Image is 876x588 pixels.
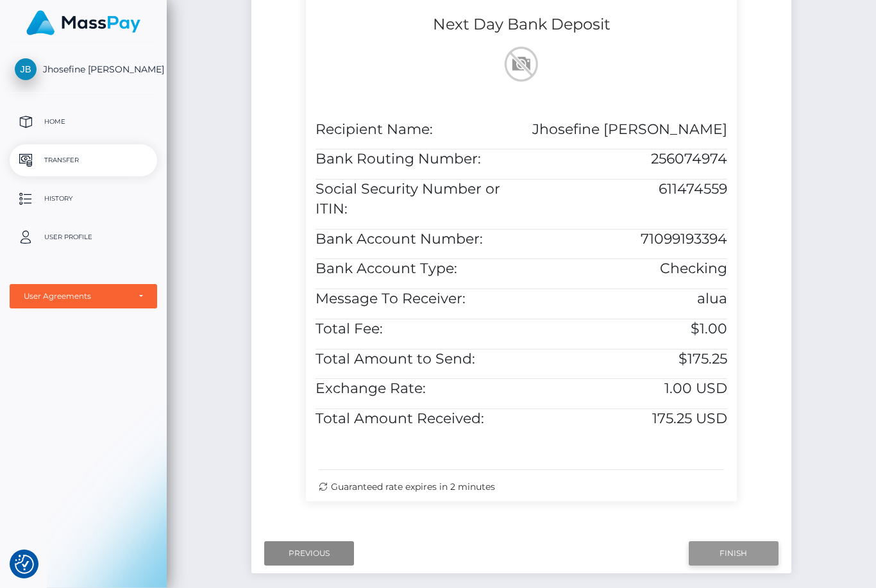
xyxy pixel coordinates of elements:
img: Revisit consent button [15,555,34,574]
h5: Exchange Rate: [316,379,512,399]
h5: alua [531,289,727,309]
p: History [15,189,152,208]
h5: Bank Account Type: [316,259,512,279]
p: User Profile [15,228,152,247]
h5: 611474559 [531,180,727,199]
input: Finish [689,541,779,566]
h5: 256074974 [531,149,727,169]
h5: 175.25 USD [531,409,727,429]
button: User Agreements [10,284,157,308]
h5: Social Security Number or ITIN: [316,180,512,219]
h5: Total Fee: [316,319,512,339]
div: Guaranteed rate expires in 2 minutes [319,480,723,494]
a: User Profile [10,221,157,253]
img: wMhJQYtZFAryAAAAABJRU5ErkJggg== [501,44,542,85]
h5: Jhosefine [PERSON_NAME] [531,120,727,140]
p: Home [15,112,152,131]
h5: Total Amount Received: [316,409,512,429]
h5: Message To Receiver: [316,289,512,309]
a: Home [10,106,157,138]
a: History [10,183,157,215]
h4: Next Day Bank Deposit [316,13,727,36]
h5: Recipient Name: [316,120,512,140]
div: User Agreements [24,291,129,301]
img: MassPay [26,10,140,35]
h5: Bank Account Number: [316,230,512,249]
h5: Checking [531,259,727,279]
h5: 71099193394 [531,230,727,249]
h5: Bank Routing Number: [316,149,512,169]
button: Consent Preferences [15,555,34,574]
p: Transfer [15,151,152,170]
h5: 1.00 USD [531,379,727,399]
a: Transfer [10,144,157,176]
h5: $1.00 [531,319,727,339]
h5: $175.25 [531,349,727,369]
h5: Total Amount to Send: [316,349,512,369]
input: Previous [264,541,354,566]
span: Jhosefine [PERSON_NAME] [10,63,157,75]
